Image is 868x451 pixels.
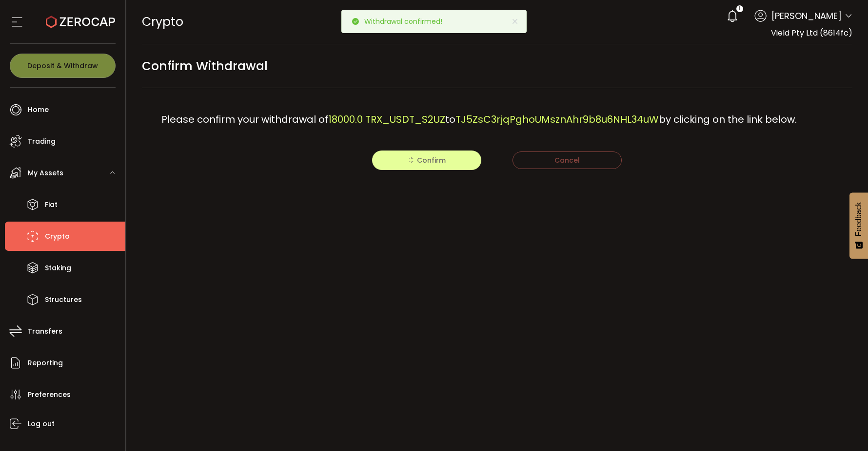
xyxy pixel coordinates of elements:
span: Trading [28,134,56,149]
span: to [445,113,455,126]
button: Cancel [513,151,622,169]
span: Vield Pty Ltd (8614fc) [771,27,852,38]
span: by clicking on the link below. [659,113,797,126]
span: Preferences [28,388,71,402]
span: Crypto [142,13,183,30]
iframe: Chat Widget [819,404,868,451]
span: Crypto [45,229,70,244]
button: Feedback - Show survey [849,192,868,259]
span: 18000.0 TRX_USDT_S2UZ [328,113,445,126]
span: Reporting [28,356,63,370]
span: Deposit & Withdraw [27,62,98,69]
span: Cancel [554,155,580,165]
p: Withdrawal confirmed! [364,18,450,25]
span: Home [28,103,49,117]
span: Confirm Withdrawal [142,55,268,77]
span: TJ5ZsC3rjqPghoUMsznAhr9b8u6NHL34uW [455,113,659,126]
span: Structures [45,293,82,307]
span: My Assets [28,166,63,180]
span: 1 [739,5,740,12]
span: Fiat [45,198,58,212]
button: Deposit & Withdraw [10,54,116,78]
span: Staking [45,261,71,275]
span: Please confirm your withdrawal of [161,113,328,126]
span: [PERSON_NAME] [771,9,842,22]
span: Feedback [854,202,863,236]
span: Transfers [28,324,62,338]
span: Log out [28,417,55,431]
